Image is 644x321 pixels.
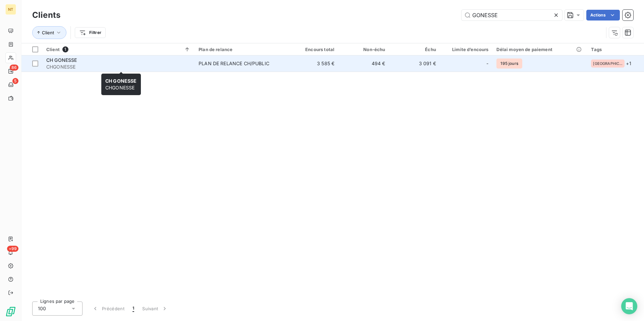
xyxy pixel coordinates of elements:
[138,302,172,316] button: Suivant
[199,47,284,52] div: Plan de relance
[586,10,620,21] button: Actions
[496,58,522,69] span: 195 jours
[46,57,77,63] span: CH GONESSE
[7,246,18,252] span: +99
[593,62,623,66] span: [GEOGRAPHIC_DATA]
[12,78,18,84] span: 5
[62,46,68,52] span: 1
[38,305,46,312] span: 100
[444,47,489,52] div: Limite d’encours
[393,47,436,52] div: Échu
[199,60,269,67] div: PLAN DE RELANCE CH/PUBLIC
[621,298,637,314] div: Open Intercom Messenger
[5,79,16,90] a: 5
[389,55,440,72] td: 3 091 €
[46,47,60,52] span: Client
[32,26,66,39] button: Client
[10,65,18,71] span: 86
[292,47,334,52] div: Encours total
[5,4,16,15] div: NT
[88,302,128,316] button: Précédent
[46,64,191,70] span: CHGONESSE
[288,55,338,72] td: 3 585 €
[42,30,54,35] span: Client
[5,66,16,77] a: 86
[591,47,640,52] div: Tags
[128,302,138,316] button: 1
[462,10,562,21] input: Rechercher
[496,47,583,52] div: Délai moyen de paiement
[105,78,137,84] span: CH GONESSE
[342,47,385,52] div: Non-échu
[338,55,389,72] td: 494 €
[32,9,60,21] h3: Clients
[626,60,631,67] span: + 1
[132,305,134,312] span: 1
[75,27,106,38] button: Filtrer
[105,78,137,90] span: CHGONESSE
[486,60,488,67] span: -
[5,306,16,317] img: Logo LeanPay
